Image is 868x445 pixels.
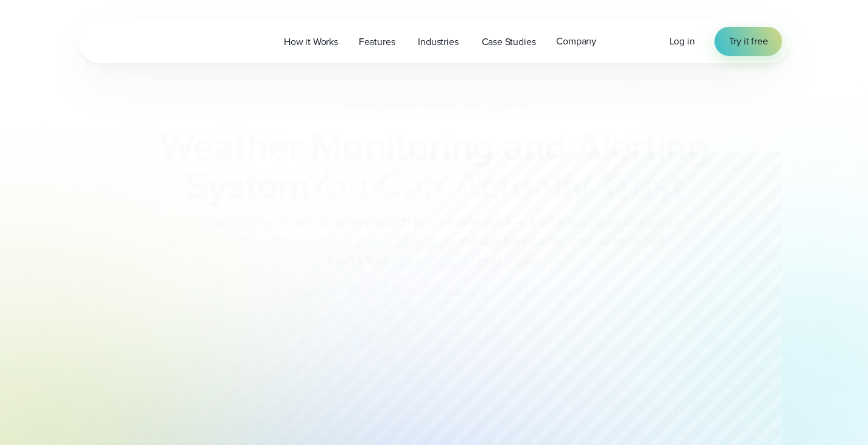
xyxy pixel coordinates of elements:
[669,34,695,49] a: Log in
[471,29,546,54] a: Case Studies
[418,35,458,49] span: Industries
[359,35,395,49] span: Features
[482,35,536,49] span: Case Studies
[729,34,768,49] span: Try it free
[715,27,783,56] a: Try it free
[273,29,348,54] a: How it Works
[284,35,338,49] span: How it Works
[556,34,596,49] span: Company
[669,34,695,48] span: Log in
